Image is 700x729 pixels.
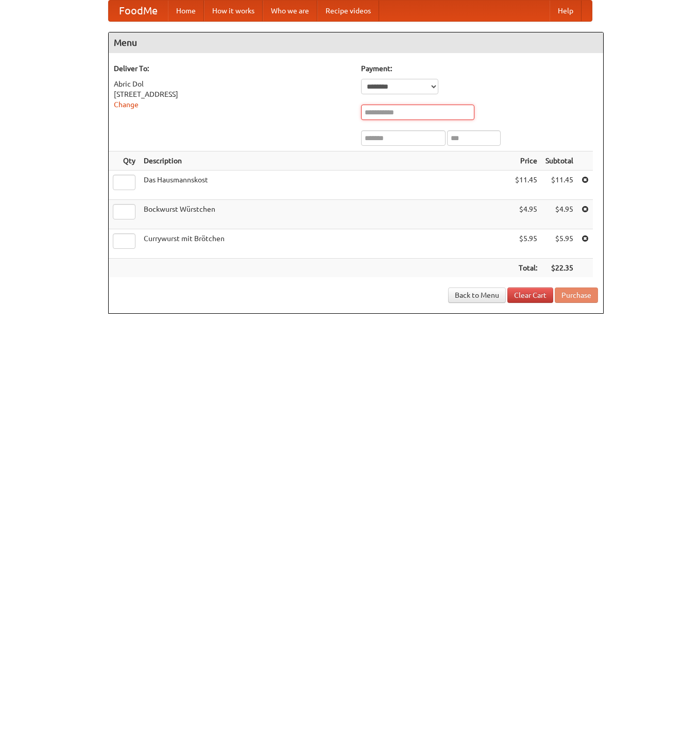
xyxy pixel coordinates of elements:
[114,63,351,74] h5: Deliver To:
[317,1,379,21] a: Recipe videos
[511,200,541,229] td: $4.95
[140,229,511,259] td: Currywurst mit Brötchen
[263,1,317,21] a: Who we are
[114,79,351,89] div: Abric Dol
[550,1,582,21] a: Help
[109,1,168,21] a: FoodMe
[511,171,541,200] td: $11.45
[541,151,577,171] th: Subtotal
[507,287,553,303] a: Clear Cart
[140,151,511,171] th: Description
[511,259,541,278] th: Total:
[448,287,506,303] a: Back to Menu
[114,100,139,109] a: Change
[204,1,263,21] a: How it works
[140,171,511,200] td: Das Hausmannskost
[511,151,541,171] th: Price
[541,259,577,278] th: $22.35
[541,229,577,259] td: $5.95
[114,89,351,99] div: [STREET_ADDRESS]
[109,151,140,171] th: Qty
[168,1,204,21] a: Home
[361,63,598,74] h5: Payment:
[555,287,598,303] button: Purchase
[511,229,541,259] td: $5.95
[541,171,577,200] td: $11.45
[109,32,603,53] h4: Menu
[140,200,511,229] td: Bockwurst Würstchen
[541,200,577,229] td: $4.95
